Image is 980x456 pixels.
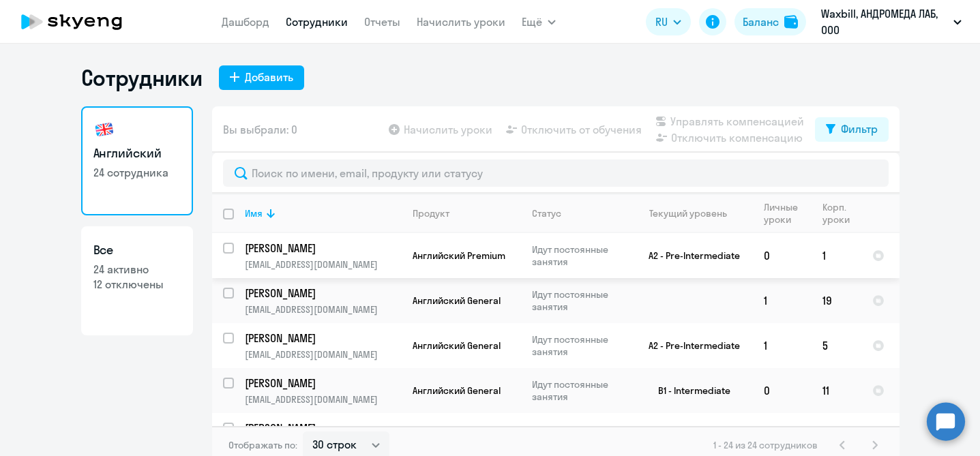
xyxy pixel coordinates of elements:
[81,226,193,335] a: Все24 активно12 отключены
[222,15,269,29] a: Дашборд
[245,331,401,346] a: [PERSON_NAME]
[245,258,401,271] p: [EMAIL_ADDRESS][DOMAIN_NAME]
[743,14,779,30] div: Баланс
[245,376,401,391] a: [PERSON_NAME]
[417,15,505,29] a: Начислить уроки
[734,8,806,35] button: Балансbalance
[649,207,727,219] div: Текущий уровень
[532,333,625,358] p: Идут постоянные занятия
[532,243,625,268] p: Идут постоянные занятия
[93,119,115,140] img: english
[93,262,181,277] p: 24 активно
[815,117,889,142] button: Фильтр
[822,201,861,226] div: Корп. уроки
[413,207,449,219] div: Продукт
[245,348,401,361] p: [EMAIL_ADDRESS][DOMAIN_NAME]
[245,303,401,316] p: [EMAIL_ADDRESS][DOMAIN_NAME]
[753,233,812,278] td: 0
[626,233,753,278] td: A2 - Pre-Intermediate
[522,14,542,30] span: Ещё
[81,106,193,215] a: Английский24 сотрудника
[814,5,968,38] button: Waxbill, АНДРОМЕДА ЛАБ, ООО
[655,14,668,30] span: RU
[245,241,399,256] p: [PERSON_NAME]
[413,339,501,352] span: Английский General
[245,421,399,436] p: [PERSON_NAME]
[626,368,753,413] td: B1 - Intermediate
[753,278,812,323] td: 1
[228,439,297,451] span: Отображать по:
[245,241,401,256] a: [PERSON_NAME]
[821,5,948,38] p: Waxbill, АНДРОМЕДА ЛАБ, ООО
[81,64,203,91] h1: Сотрудники
[753,323,812,368] td: 1
[364,15,400,29] a: Отчеты
[532,378,625,403] p: Идут постоянные занятия
[626,323,753,368] td: A2 - Pre-Intermediate
[413,384,501,397] span: Английский General
[93,145,181,162] h3: Английский
[812,368,861,413] td: 11
[245,286,399,301] p: [PERSON_NAME]
[522,8,556,35] button: Ещё
[532,288,625,313] p: Идут постоянные занятия
[245,69,293,85] div: Добавить
[812,233,861,278] td: 1
[753,368,812,413] td: 0
[646,8,691,35] button: RU
[245,286,401,301] a: [PERSON_NAME]
[812,323,861,368] td: 5
[841,121,878,137] div: Фильтр
[413,249,505,262] span: Английский Premium
[93,277,181,292] p: 12 отключены
[413,294,501,307] span: Английский General
[93,165,181,180] p: 24 сотрудника
[93,241,181,259] h3: Все
[764,201,811,226] div: Личные уроки
[713,439,818,451] span: 1 - 24 из 24 сотрудников
[784,15,798,29] img: balance
[286,15,348,29] a: Сотрудники
[245,393,401,406] p: [EMAIL_ADDRESS][DOMAIN_NAME]
[245,376,399,391] p: [PERSON_NAME]
[637,207,752,219] div: Текущий уровень
[219,65,304,90] button: Добавить
[532,207,561,219] div: Статус
[223,121,297,138] span: Вы выбрали: 0
[532,423,625,448] p: Обучение остановлено
[245,207,263,219] div: Имя
[245,331,399,346] p: [PERSON_NAME]
[245,207,401,219] div: Имя
[223,159,889,187] input: Поиск по имени, email, продукту или статусу
[245,421,401,436] a: [PERSON_NAME]
[812,278,861,323] td: 19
